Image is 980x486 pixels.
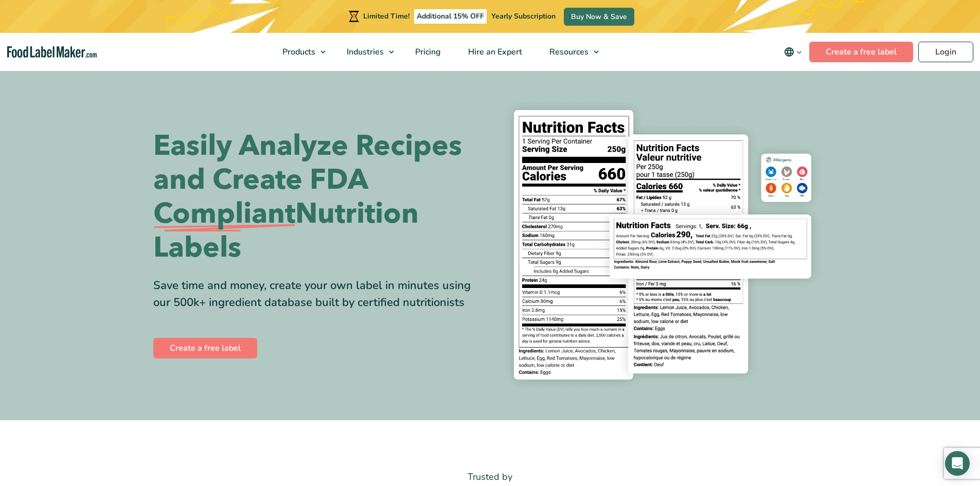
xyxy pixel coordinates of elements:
[918,42,973,62] a: Login
[269,33,331,71] a: Products
[153,129,483,265] h1: Easily Analyze Recipes and Create FDA Nutrition Labels
[153,470,827,484] p: Trusted by
[564,8,634,26] a: Buy Now & Save
[809,42,913,62] a: Create a free label
[945,451,970,476] div: Open Intercom Messenger
[344,46,385,58] span: Industries
[412,46,442,58] span: Pricing
[153,277,483,311] div: Save time and money, create your own label in minutes using our 500k+ ingredient database built b...
[546,46,590,58] span: Resources
[153,197,295,231] span: Compliant
[414,9,487,24] span: Additional 15% OFF
[363,11,409,21] span: Limited Time!
[279,46,316,58] span: Products
[455,33,533,71] a: Hire an Expert
[465,46,523,58] span: Hire an Expert
[333,33,399,71] a: Industries
[402,33,452,71] a: Pricing
[153,338,257,358] a: Create a free label
[536,33,604,71] a: Resources
[491,11,556,21] span: Yearly Subscription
